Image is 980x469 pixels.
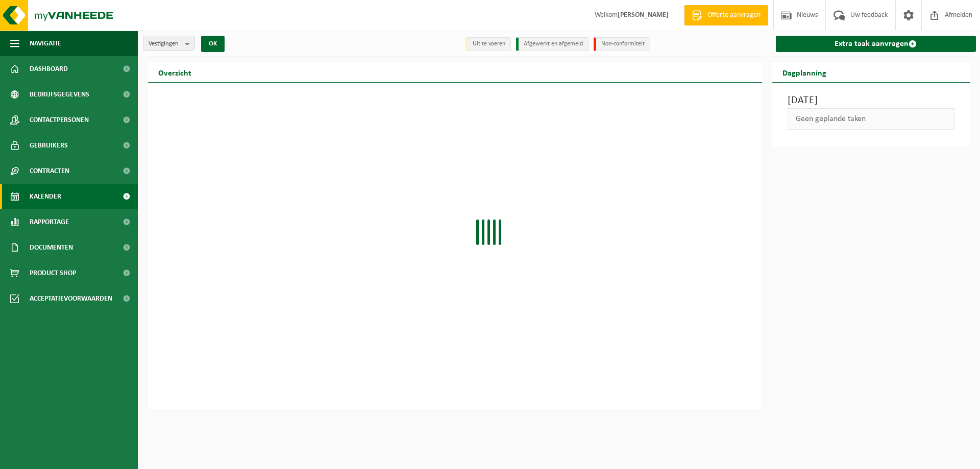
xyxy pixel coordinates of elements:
a: Offerte aanvragen [684,5,768,26]
a: Extra taak aanvragen [776,36,976,52]
li: Afgewerkt en afgemeld [516,37,589,51]
span: Contracten [30,158,69,184]
span: Product Shop [30,260,76,286]
span: Offerte aanvragen [705,10,763,20]
span: Bedrijfsgegevens [30,82,89,107]
span: Documenten [30,235,73,260]
li: Uit te voeren [465,37,511,51]
span: Kalender [30,184,61,209]
span: Contactpersonen [30,107,89,133]
span: Navigatie [30,31,61,56]
span: Vestigingen [149,36,181,52]
strong: [PERSON_NAME] [618,11,669,19]
span: Rapportage [30,209,69,235]
h3: [DATE] [788,93,955,108]
h2: Dagplanning [772,62,837,82]
h2: Overzicht [148,62,202,82]
span: Dashboard [30,56,68,82]
span: Gebruikers [30,133,68,158]
button: OK [201,36,225,52]
span: Acceptatievoorwaarden [30,286,112,311]
div: Geen geplande taken [788,108,955,130]
button: Vestigingen [143,36,195,51]
li: Non-conformiteit [594,37,650,51]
